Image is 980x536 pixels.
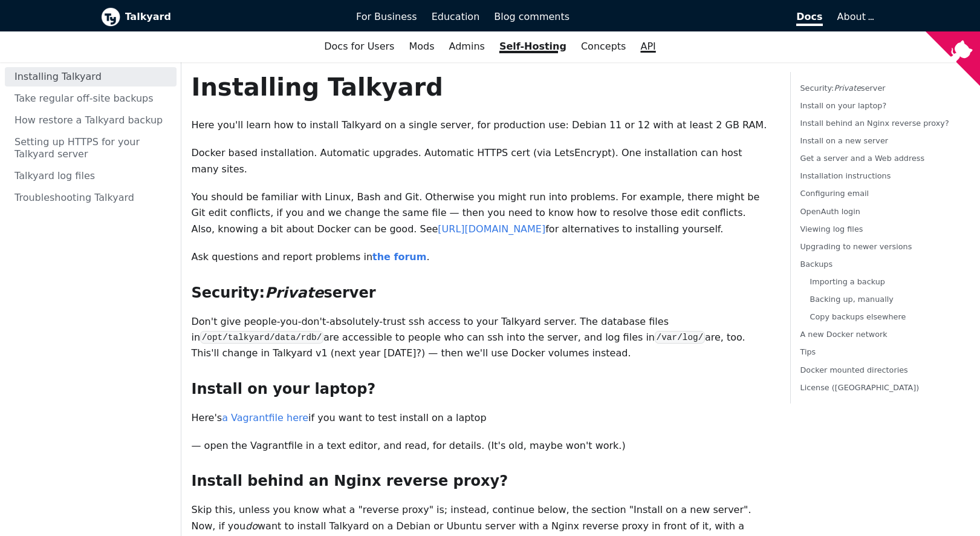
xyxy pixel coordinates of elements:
a: Setting up HTTPS for your Talkyard server [5,132,177,164]
em: Private [834,83,861,93]
a: Concepts [574,36,634,57]
p: Ask questions and report problems in . [192,249,771,265]
b: Talkyard [125,9,340,25]
a: About [837,11,872,22]
a: Troubleshooting Talkyard [5,188,177,208]
a: the forum [372,251,426,263]
a: Installation instructions [800,172,891,181]
a: Blog comments [487,7,577,27]
a: Installing Talkyard [5,67,177,87]
a: a Vagrantfile here [222,412,308,423]
a: How restore a Talkyard backup [5,111,177,130]
p: Here you'll learn how to install Talkyard on a single server, for production use: Debian 11 or 12... [192,117,771,133]
h1: Installing Talkyard [192,72,771,102]
a: Docs [577,7,830,27]
a: API [633,36,663,57]
a: Tips [800,348,816,357]
h3: Security: server [192,284,771,302]
span: Blog comments [494,11,570,22]
a: For Business [349,7,424,27]
p: Docker based installation. Automatic upgrades. Automatic HTTPS cert (via LetsEncrypt). One instal... [192,145,771,177]
a: [URL][DOMAIN_NAME] [438,223,545,235]
span: Education [432,11,480,22]
p: You should be familiar with Linux, Bash and Git. Otherwise you might run into problems. For examp... [192,189,771,237]
a: Configuring email [800,189,869,198]
a: Install behind an Nginx reverse proxy? [800,119,949,128]
p: Here's if you want to test install on a laptop [192,410,771,426]
code: /var/log/ [655,331,705,344]
a: Education [424,7,487,27]
span: Docs [796,11,822,26]
h3: Install behind an Nginx reverse proxy? [192,472,771,490]
a: Upgrading to newer versions [800,242,912,251]
a: Backups [800,260,833,269]
img: Talkyard logo [101,7,120,27]
a: Security:Privateserver [800,83,886,93]
a: Docker mounted directories [800,365,908,374]
em: Private [265,284,323,301]
a: Viewing log files [800,224,863,234]
a: Take regular off-site backups [5,89,177,108]
h3: Install on your laptop? [192,380,771,398]
code: /opt/talkyard/data/rdb/ [200,331,323,344]
a: Mods [401,36,441,57]
a: Get a server and a Web address [800,154,925,163]
p: Don't give people-you-don't-absolutely-trust ssh access to your Talkyard server. The database fil... [192,314,771,362]
a: Self-Hosting [492,36,574,57]
a: A new Docker network [800,330,888,339]
a: License ([GEOGRAPHIC_DATA]) [800,383,920,392]
a: Install on your laptop? [800,101,887,110]
span: For Business [356,11,417,22]
a: Admins [442,36,492,57]
a: Backing up, manually [810,295,894,304]
a: Docs for Users [317,36,401,57]
a: Copy backups elsewhere [810,312,906,321]
a: Talkyard logoTalkyard [101,7,340,27]
em: do [245,520,258,532]
a: Talkyard log files [5,166,177,186]
a: OpenAuth login [800,207,860,216]
p: — open the Vagrantfile in a text editor, and read, for details. (It's old, maybe won't work.) [192,438,771,454]
a: Importing a backup [810,277,886,286]
a: Install on a new server [800,136,889,145]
